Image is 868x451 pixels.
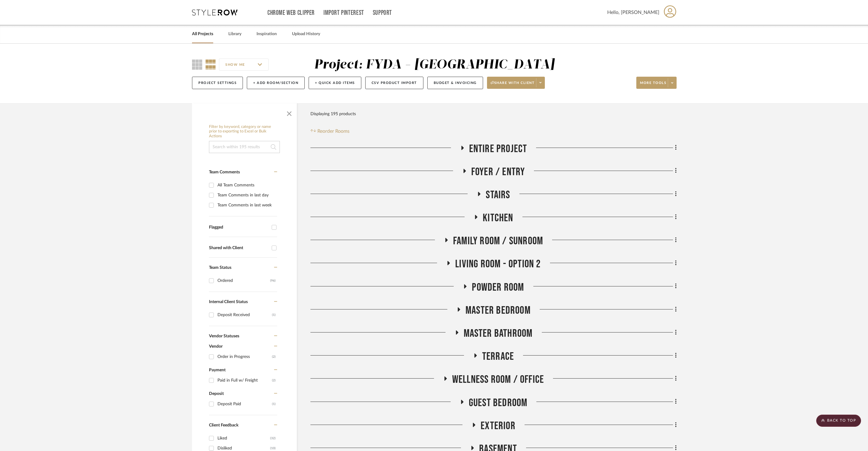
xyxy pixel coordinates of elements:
div: Deposit Received [217,310,272,320]
h6: Filter by keyword, category or name prior to exporting to Excel or Bulk Actions [209,125,280,139]
span: Team Status [209,266,231,270]
div: (96) [270,276,276,286]
button: Budget & Invoicing [427,77,483,89]
span: Vendor Statuses [209,334,239,338]
div: (2) [272,376,276,385]
span: Wellness Room / Office [452,373,544,386]
span: Stairs [486,189,510,202]
a: Library [228,30,241,38]
div: Flagged [209,225,269,230]
button: + Add Room/Section [247,77,305,89]
span: Master Bathroom [464,327,533,340]
button: Share with client [487,77,545,89]
div: Liked [217,433,270,443]
scroll-to-top-button: BACK TO TOP [816,415,861,427]
div: (1) [272,310,276,320]
div: (2) [272,352,276,362]
div: (1) [272,399,276,409]
span: Reorder Rooms [317,128,350,135]
span: Kitchen [483,212,513,225]
span: Family Room / Sunroom [453,235,543,248]
div: Displaying 195 products [310,108,356,120]
span: Payment [209,368,226,372]
button: More tools [636,77,677,89]
button: + Quick Add Items [309,77,361,89]
span: Powder Room [472,281,524,294]
div: All Team Comments [217,180,276,190]
span: Internal Client Status [209,300,248,304]
span: Hello, [PERSON_NAME] [607,9,659,16]
span: Deposit [209,392,224,396]
span: More tools [640,81,666,90]
a: Chrome Web Clipper [267,10,315,15]
span: Exterior [481,419,515,433]
button: Project Settings [192,77,243,89]
div: Team Comments in last day [217,190,276,200]
span: Client Feedback [209,423,238,427]
a: Upload History [292,30,320,38]
span: Master Bedroom [465,304,531,317]
span: Vendor [209,344,223,349]
input: Search within 195 results [209,141,280,153]
span: Living Room - Option 2 [455,258,541,271]
div: Team Comments in last week [217,200,276,210]
div: Order in Progress [217,352,272,362]
button: CSV Product Import [365,77,423,89]
span: Terrace [482,350,514,363]
div: Paid in Full w/ Freight [217,376,272,385]
a: Import Pinterest [323,10,364,15]
span: Foyer / Entry [471,165,525,179]
span: Team Comments [209,170,240,174]
span: Share with client [491,81,535,90]
a: All Projects [192,30,213,38]
span: Guest Bedroom [469,396,528,409]
button: Reorder Rooms [310,128,350,135]
div: (32) [270,433,276,443]
span: Entire Project [469,142,527,155]
div: Deposit Paid [217,399,272,409]
div: Project: FYDA - [GEOGRAPHIC_DATA] [314,58,555,71]
a: Support [373,10,392,15]
div: Shared with Client [209,246,269,251]
button: Close [283,106,295,119]
a: Inspiration [257,30,277,38]
div: Ordered [217,276,270,286]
